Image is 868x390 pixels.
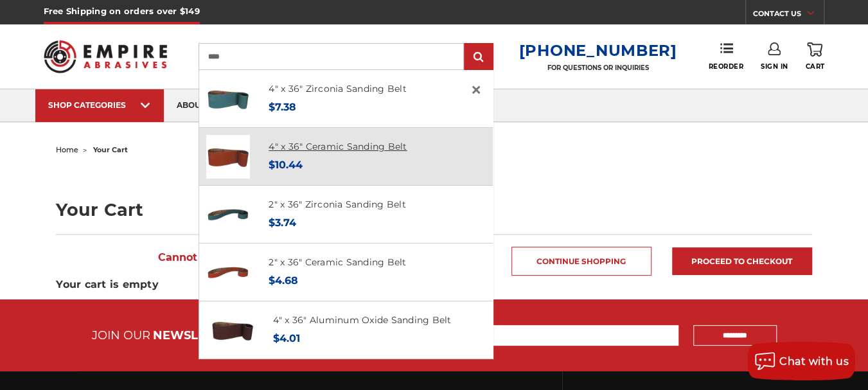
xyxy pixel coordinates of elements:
[206,77,250,121] img: 4" x 36" Zirconia Sanding Belt
[269,101,296,113] span: $7.38
[519,64,677,72] p: FOR QUESTIONS OR INQUIRIES
[269,256,406,268] a: 2" x 36" Ceramic Sanding Belt
[44,32,167,80] img: Empire Abrasives
[211,308,254,352] img: 4" x 36" Aluminum Oxide Sanding Belt
[672,247,812,275] a: Proceed to checkout
[56,201,811,218] h1: Your Cart
[708,42,743,70] a: Reorder
[269,274,298,287] span: $4.68
[206,193,250,236] img: 2" x 36" Zirconia Pipe Sanding Belt
[269,141,407,152] a: 4" x 36" Ceramic Sanding Belt
[56,277,811,292] h3: Your cart is empty
[805,42,824,71] a: Cart
[164,89,231,122] a: about us
[805,62,824,71] span: Cart
[466,44,492,70] input: Submit
[56,245,497,270] span: Cannot start a checkout with an empty cart
[48,100,151,110] div: SHOP CATEGORIES
[206,251,250,294] img: 2" x 36" Ceramic Pipe Sanding Belt
[153,328,236,342] span: NEWSLETTER
[273,332,300,344] span: $4.01
[466,80,486,100] a: Close
[273,314,452,326] a: 4" x 36" Aluminum Oxide Sanding Belt
[269,217,296,229] span: $3.74
[56,145,78,154] a: home
[92,328,150,342] span: JOIN OUR
[93,145,128,154] span: your cart
[269,199,406,210] a: 2" x 36" Zirconia Sanding Belt
[206,135,250,179] img: 4" x 36" Ceramic Sanding Belt
[779,355,849,368] span: Chat with us
[761,62,788,71] span: Sign In
[747,342,855,380] button: Chat with us
[752,6,824,24] a: CONTACT US
[269,159,303,171] span: $10.44
[511,247,651,276] a: Continue Shopping
[519,41,677,60] a: [PHONE_NUMBER]
[708,62,743,71] span: Reorder
[269,83,407,94] a: 4" x 36" Zirconia Sanding Belt
[470,77,482,102] span: ×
